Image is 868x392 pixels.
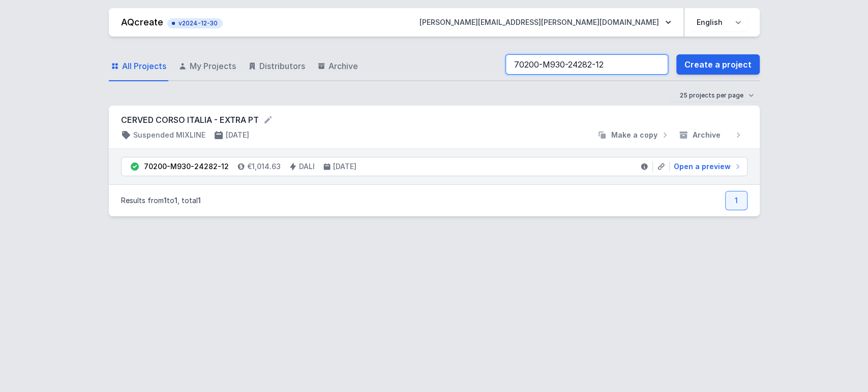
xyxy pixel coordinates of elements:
button: Rename project [263,115,273,125]
span: Make a copy [611,130,657,140]
h4: DALI [299,161,315,172]
h4: [DATE] [333,161,356,172]
span: My Projects [190,60,236,72]
span: Archive [328,60,358,72]
a: 1 [725,191,747,210]
h4: Suspended MIXLINE [133,130,205,140]
span: 1 [174,196,177,205]
a: Archive [315,52,360,81]
form: CERVED CORSO ITALIA - EXTRA PT [121,114,747,126]
button: Make a copy [593,130,674,140]
span: v2024-12-30 [172,19,218,27]
span: 1 [164,196,167,205]
button: v2024-12-30 [167,16,223,28]
input: Search among projects and versions... [505,54,668,75]
span: All Projects [122,60,166,72]
select: Choose language [691,13,747,31]
button: Archive [674,130,747,140]
h4: €1,014.63 [247,161,281,172]
span: 1 [198,196,201,205]
p: Results from to , total [121,195,201,206]
button: [PERSON_NAME][EMAIL_ADDRESS][PERSON_NAME][DOMAIN_NAME] [411,13,679,31]
span: Open a preview [674,161,731,172]
a: Create a project [676,54,760,75]
a: Open a preview [670,161,743,172]
a: AQcreate [121,17,163,27]
a: Distributors [246,52,307,81]
div: 70200-M930-24282-12 [144,161,229,172]
a: All Projects [109,52,168,81]
span: Distributors [259,60,305,72]
a: My Projects [176,52,238,81]
span: Archive [693,130,721,140]
h4: [DATE] [226,130,249,140]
